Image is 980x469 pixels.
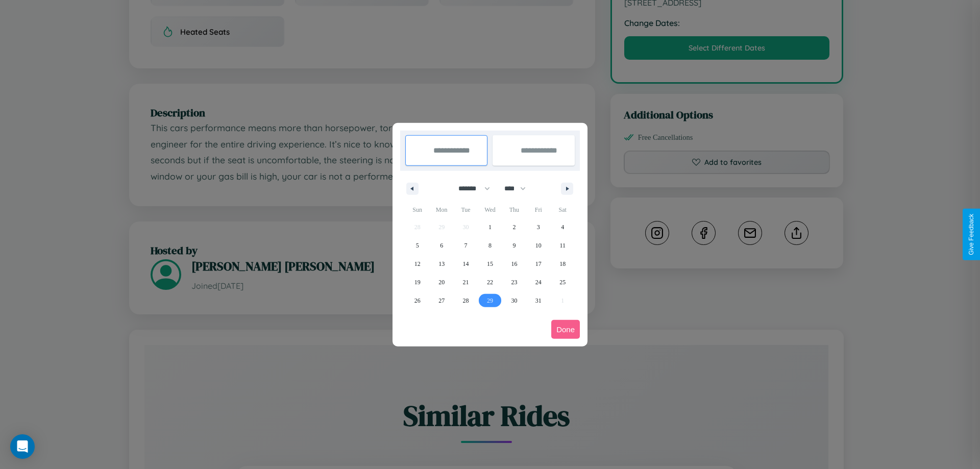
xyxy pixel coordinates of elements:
[454,236,478,255] button: 7
[511,273,517,291] span: 23
[551,202,575,218] span: Sat
[405,291,429,310] button: 26
[454,255,478,273] button: 14
[440,236,443,255] span: 6
[438,291,445,310] span: 27
[502,291,526,310] button: 30
[405,273,429,291] button: 19
[551,236,575,255] button: 11
[463,255,469,273] span: 14
[478,291,502,310] button: 29
[487,255,493,273] span: 15
[511,255,517,273] span: 16
[526,291,550,310] button: 31
[429,273,453,291] button: 20
[488,218,492,236] span: 1
[502,255,526,273] button: 16
[478,202,502,218] span: Wed
[464,236,468,255] span: 7
[414,291,421,310] span: 26
[535,236,542,255] span: 10
[416,236,419,255] span: 5
[454,202,478,218] span: Tue
[487,273,493,291] span: 22
[502,236,526,255] button: 9
[535,291,542,310] span: 31
[526,236,550,255] button: 10
[551,273,575,291] button: 25
[478,273,502,291] button: 22
[405,255,429,273] button: 12
[438,255,445,273] span: 13
[488,236,492,255] span: 8
[429,255,453,273] button: 13
[478,236,502,255] button: 8
[537,218,540,236] span: 3
[526,273,550,291] button: 24
[559,273,566,291] span: 25
[10,434,35,459] div: Open Intercom Messenger
[502,273,526,291] button: 23
[414,273,421,291] span: 19
[405,236,429,255] button: 5
[502,218,526,236] button: 2
[535,273,542,291] span: 24
[429,236,453,255] button: 6
[463,273,469,291] span: 21
[526,255,550,273] button: 17
[561,218,564,236] span: 4
[551,218,575,236] button: 4
[429,291,453,310] button: 27
[512,236,516,255] span: 9
[526,218,550,236] button: 3
[487,291,493,310] span: 29
[968,214,975,255] div: Give Feedback
[502,202,526,218] span: Thu
[551,255,575,273] button: 18
[478,218,502,236] button: 1
[454,291,478,310] button: 28
[438,273,445,291] span: 20
[454,273,478,291] button: 21
[511,291,517,310] span: 30
[478,255,502,273] button: 15
[405,202,429,218] span: Sun
[551,320,580,339] button: Done
[414,255,421,273] span: 12
[526,202,550,218] span: Fri
[512,218,516,236] span: 2
[535,255,542,273] span: 17
[429,202,453,218] span: Mon
[559,236,566,255] span: 11
[559,255,566,273] span: 18
[463,291,469,310] span: 28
